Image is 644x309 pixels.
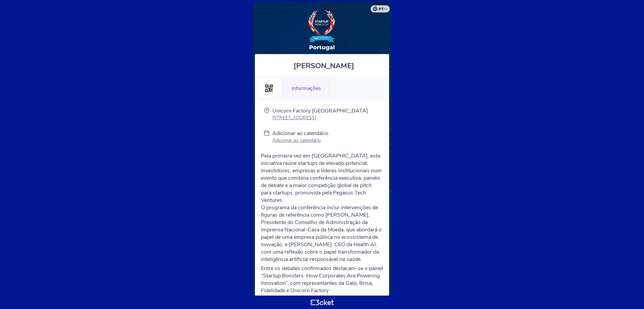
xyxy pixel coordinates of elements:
[272,137,328,143] p: Adicionar ao calendário
[272,130,328,145] a: Adicionar ao calendário Adicionar ao calendário
[307,9,337,51] img: Startup World Cup Portugal
[283,78,330,99] div: Informações
[272,130,328,137] p: Adicionar ao calendário
[261,204,383,263] p: O programa da conferência inclui intervenções de figuras de referência como [PERSON_NAME], Presid...
[272,107,368,121] a: Unicorn Factory [GEOGRAPHIC_DATA] [STREET_ADDRESS]
[261,152,382,204] span: Pela primeira vez em [GEOGRAPHIC_DATA], esta iniciativa reúne startups de elevado potencial, inve...
[272,115,368,121] p: [STREET_ADDRESS]
[272,107,368,115] p: Unicorn Factory [GEOGRAPHIC_DATA]
[293,61,354,71] span: [PERSON_NAME]
[283,84,330,91] a: Informações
